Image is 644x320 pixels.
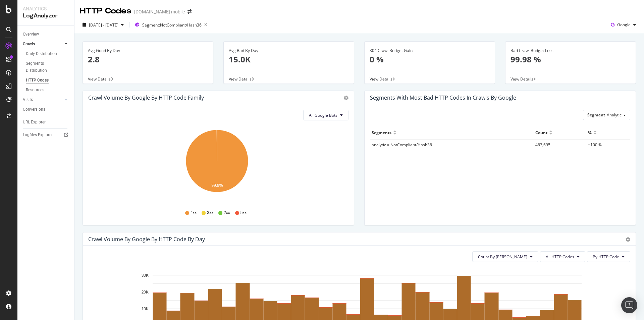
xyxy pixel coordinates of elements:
span: View Details [511,76,533,82]
p: 15.0K [229,54,349,65]
div: Segments with most bad HTTP codes in Crawls by google [370,94,516,101]
a: Conversions [23,106,69,113]
div: gear [344,96,348,100]
div: Overview [23,31,39,38]
div: % [588,127,592,138]
span: By HTTP Code [593,254,619,260]
a: HTTP Codes [26,77,69,84]
div: Crawls [23,41,35,48]
div: URL Explorer [23,119,46,126]
button: Count By [PERSON_NAME] [472,251,538,262]
div: Avg Good By Day [88,48,208,54]
span: View Details [88,76,111,82]
a: Logfiles Explorer [23,131,69,139]
span: 4xx [191,210,197,216]
span: View Details [229,76,252,82]
span: analytic = NotCompliant/Hash36 [372,142,432,148]
div: Segments Distribution [26,60,63,74]
button: By HTTP Code [587,251,630,262]
div: Crawl Volume by google by HTTP Code by Day [88,236,205,243]
div: Visits [23,96,33,103]
div: Open Intercom Messenger [621,297,637,313]
div: Daily Distribution [26,50,57,57]
span: View Details [370,76,392,82]
div: arrow-right-arrow-left [187,9,192,14]
span: Segment: NotCompliant/Hash36 [142,22,202,28]
button: [DATE] - [DATE] [80,19,126,30]
text: 30K [142,273,149,278]
div: Crawl Volume by google by HTTP Code Family [88,94,204,101]
div: Segments [372,127,391,138]
a: Visits [23,96,63,103]
span: 5xx [240,210,247,216]
div: LogAnalyzer [23,12,69,20]
span: 2xx [224,210,230,216]
span: +100 % [588,142,602,148]
a: Segments Distribution [26,60,69,74]
a: Overview [23,31,69,38]
span: 463,695 [535,142,550,148]
div: Avg Bad By Day [229,48,349,54]
div: 304 Crawl Budget Gain [370,48,490,54]
div: [DOMAIN_NAME] mobile [134,8,185,15]
button: Segment:NotCompliant/Hash36 [132,19,210,30]
button: All Google Bots [303,110,348,120]
span: Segment [587,112,605,118]
span: Google [617,22,631,28]
div: Conversions [23,106,45,113]
span: 3xx [207,210,213,216]
button: Google [608,19,639,30]
div: HTTP Codes [80,5,131,17]
span: Analytic [607,112,622,118]
span: [DATE] - [DATE] [89,22,118,28]
p: 0 % [370,54,490,65]
a: Daily Distribution [26,50,69,57]
div: gear [626,237,630,242]
span: Count By Day [478,254,527,260]
text: 20K [142,290,149,295]
text: 99.9% [211,183,223,188]
div: Resources [26,87,44,94]
p: 99.98 % [511,54,631,65]
p: 2.8 [88,54,208,65]
div: Bad Crawl Budget Loss [511,48,631,54]
a: Crawls [23,41,63,48]
a: URL Explorer [23,119,69,126]
div: HTTP Codes [26,77,49,84]
text: 10K [142,307,149,311]
button: All HTTP Codes [540,251,585,262]
div: Analytics [23,5,69,12]
div: Logfiles Explorer [23,131,53,139]
div: Count [535,127,547,138]
a: Resources [26,87,69,94]
span: All HTTP Codes [546,254,574,260]
svg: A chart. [88,126,346,204]
span: All Google Bots [309,112,337,118]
